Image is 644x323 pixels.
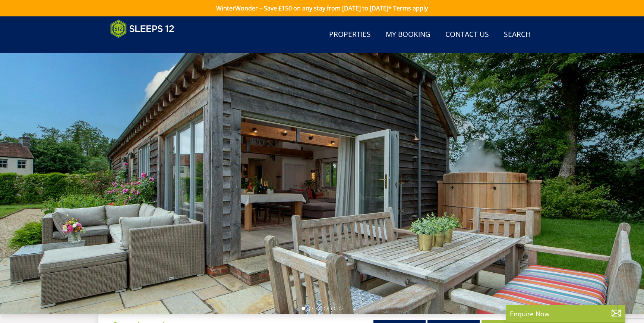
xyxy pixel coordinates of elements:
[326,26,374,43] a: Properties
[501,26,534,43] a: Search
[510,309,622,319] p: Enquire Now
[107,42,185,49] iframe: Customer reviews powered by Trustpilot
[383,26,433,43] a: My Booking
[442,26,492,43] a: Contact Us
[110,19,174,38] img: Sleeps 12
